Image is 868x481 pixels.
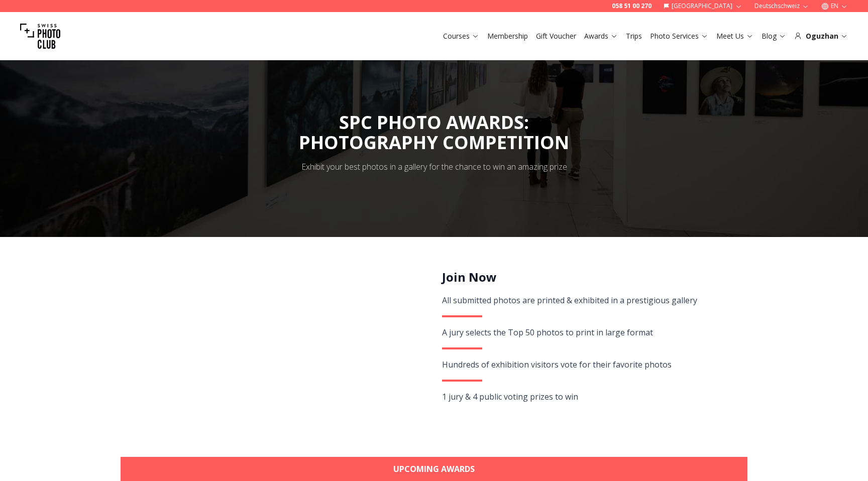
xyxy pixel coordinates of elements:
button: Blog [757,29,790,43]
a: Upcoming Awards [121,457,747,481]
a: Courses [443,31,479,41]
div: 1 jury & 4 public voting prizes to win [442,390,736,404]
button: Awards [580,29,622,43]
button: Photo Services [646,29,712,43]
a: Blog [762,31,786,41]
a: Gift Voucher [536,31,576,41]
button: Membership [483,29,532,43]
a: Membership [487,31,528,41]
div: A jury selects the Top 50 photos to print in large format [442,325,736,339]
span: SPC PHOTO AWARDS: [299,110,569,153]
h2: Join Now [442,269,736,285]
div: All submitted photos are printed & exhibited in a prestigious gallery [442,293,736,307]
a: Meet Us [716,31,753,41]
img: Swiss photo club [20,16,60,56]
div: Hundreds of exhibition visitors vote for their favorite photos [442,357,736,372]
a: 058 51 00 270 [612,2,652,10]
a: Trips [626,31,642,41]
button: Courses [439,29,483,43]
a: Photo Services [650,31,708,41]
div: Oguzhan [794,31,848,41]
a: Awards [584,31,618,41]
button: Meet Us [712,29,757,43]
button: Trips [622,29,646,43]
div: Exhibit your best photos in a gallery for the chance to win an amazing prize [301,161,567,173]
button: Gift Voucher [532,29,580,43]
div: PHOTOGRAPHY COMPETITION [299,133,569,153]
